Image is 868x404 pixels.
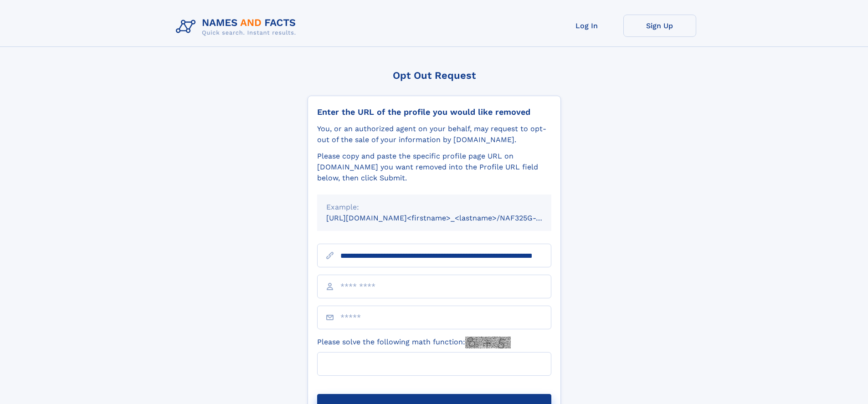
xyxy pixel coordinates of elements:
a: Sign Up [623,15,696,37]
a: Log In [550,15,623,37]
small: [URL][DOMAIN_NAME]<firstname>_<lastname>/NAF325G-xxxxxxxx [326,214,569,222]
div: Opt Out Request [308,70,561,81]
div: You, or an authorized agent on your behalf, may request to opt-out of the sale of your informatio... [317,123,551,145]
div: Enter the URL of the profile you would like removed [317,107,551,117]
div: Please copy and paste the specific profile page URL on [DOMAIN_NAME] you want removed into the Pr... [317,151,551,184]
label: Please solve the following math function: [317,337,511,348]
div: Example: [326,202,542,213]
img: Logo Names and Facts [172,15,303,39]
